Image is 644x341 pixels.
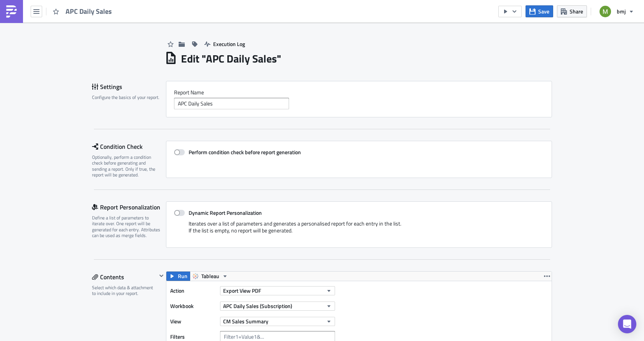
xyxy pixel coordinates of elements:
[223,302,292,310] span: APC Daily Sales (Subscription)
[3,20,366,26] p: the APC Daily Sales Report
[526,5,553,17] button: Save
[92,285,157,297] div: Select which data & attachment to include in your report.
[618,315,636,333] div: Open Intercom Messenger
[92,215,161,239] div: Define a list of parameters to iterate over. One report will be generated for each entry. Attribu...
[181,52,281,66] h1: Edit " APC Daily Sales "
[201,272,219,281] span: Tableau
[220,286,335,295] button: Export View PDF
[223,317,268,325] span: CM Sales Summary
[166,272,190,281] button: Run
[3,3,366,60] body: Rich Text Area. Press ALT-0 for help.
[3,37,366,43] p: Note: The report is now produced from Tableau
[3,20,49,26] span: Please see attached
[92,201,166,213] div: Report Personalization
[617,7,626,15] span: bmj
[170,300,216,312] label: Workbook
[557,5,587,17] button: Share
[3,54,366,60] p: Thanks [PERSON_NAME]
[174,220,544,240] div: Iterates over a list of parameters and generates a personalised report for each entry in the list...
[220,317,335,326] button: CM Sales Summary
[213,40,245,48] span: Execution Log
[189,209,262,217] strong: Dynamic Report Personalization
[599,5,612,18] img: Avatar
[5,5,18,18] img: PushMetrics
[595,3,638,20] button: bmj
[170,285,216,297] label: Action
[174,89,544,96] label: Report Nam﻿e
[178,272,187,281] span: Run
[220,301,335,311] button: APC Daily Sales (Subscription)
[538,7,549,15] span: Save
[92,141,166,152] div: Condition Check
[189,148,301,156] strong: Perform condition check before report generation
[92,94,161,100] div: Configure the basics of your report.
[3,3,9,9] span: Hi,
[92,271,157,283] div: Contents
[92,81,166,92] div: Settings
[66,7,113,16] span: APC Daily Sales
[570,7,583,15] span: Share
[92,154,161,178] div: Optionally, perform a condition check before generating and sending a report. Only if true, the r...
[190,272,231,281] button: Tableau
[170,316,216,327] label: View
[223,287,261,295] span: Export View PDF
[157,271,166,280] button: Hide content
[200,38,249,50] button: Execution Log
